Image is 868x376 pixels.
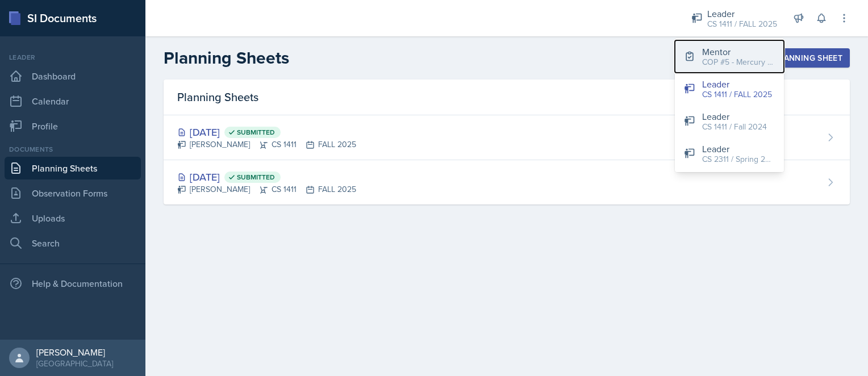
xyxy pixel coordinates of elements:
h2: Planning Sheets [164,48,289,68]
a: Profile [5,115,141,137]
button: Leader CS 1411 / Fall 2024 [675,105,784,137]
div: Leader [702,77,772,91]
button: Leader CS 2311 / Spring 2025 [675,137,784,170]
div: New Planning Sheet [745,53,842,62]
div: Leader [707,7,777,20]
span: Submitted [237,128,275,137]
a: [DATE] Submitted [PERSON_NAME]CS 1411FALL 2025 [164,160,850,204]
div: Mentor [702,45,775,59]
div: Help & Documentation [5,272,141,295]
a: Calendar [5,90,141,112]
div: CS 1411 / Fall 2024 [702,121,767,133]
div: Leader [702,142,775,156]
a: [DATE] Submitted [PERSON_NAME]CS 1411FALL 2025 [164,115,850,160]
div: CS 2311 / Spring 2025 [702,153,775,165]
button: Leader CS 1411 / FALL 2025 [675,73,784,105]
div: Leader [5,52,141,62]
div: [DATE] [177,169,356,185]
div: [DATE] [177,124,356,140]
button: New Planning Sheet [737,48,850,68]
div: Leader [702,110,767,123]
div: [GEOGRAPHIC_DATA] [36,358,113,369]
a: Uploads [5,207,141,229]
div: [PERSON_NAME] CS 1411 FALL 2025 [177,183,356,195]
a: Dashboard [5,65,141,87]
div: [PERSON_NAME] [36,346,113,358]
a: Search [5,232,141,254]
span: Submitted [237,173,275,182]
div: COP #5 - Mercury / FALL 2025 [702,56,775,68]
div: [PERSON_NAME] CS 1411 FALL 2025 [177,139,356,151]
button: Mentor COP #5 - Mercury / FALL 2025 [675,40,784,73]
a: Observation Forms [5,182,141,204]
div: CS 1411 / FALL 2025 [702,89,772,101]
div: Planning Sheets [164,80,850,115]
a: Planning Sheets [5,157,141,179]
div: CS 1411 / FALL 2025 [707,18,777,30]
div: Documents [5,144,141,154]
